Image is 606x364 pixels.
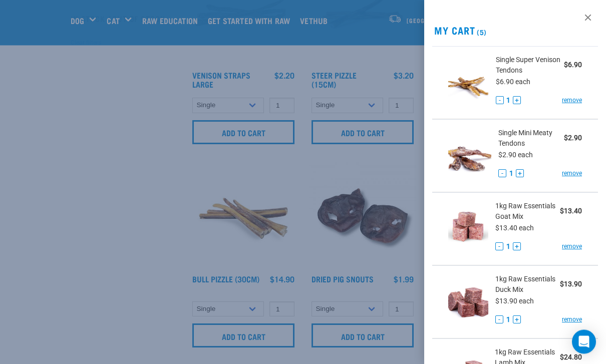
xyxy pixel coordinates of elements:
[496,243,504,251] button: -
[560,280,582,288] strong: $13.90
[448,201,488,253] img: Raw Essentials Goat Mix
[496,55,564,76] span: Single Super Venison Tendons
[496,97,504,105] button: -
[562,242,582,251] a: remove
[496,274,560,295] span: 1kg Raw Essentials Duck Mix
[513,97,521,105] button: +
[496,201,560,222] span: 1kg Raw Essentials Goat Mix
[516,170,524,178] button: +
[424,25,606,37] h2: My Cart
[496,316,504,324] button: -
[564,134,582,142] strong: $2.90
[506,96,510,106] span: 1
[499,151,533,159] span: $2.90 each
[448,274,488,326] img: Raw Essentials Duck Mix
[572,330,596,354] div: Open Intercom Messenger
[562,315,582,324] a: remove
[448,128,491,180] img: Mini Meaty Tendons
[499,128,564,149] span: Single Mini Meaty Tendons
[506,242,510,252] span: 1
[496,224,534,232] span: $13.40 each
[496,78,530,86] span: $6.90 each
[499,170,507,178] button: -
[560,353,582,361] strong: $24.80
[475,31,487,34] span: (5)
[448,55,488,107] img: Super Venison Tendons
[513,243,521,251] button: +
[496,297,534,305] span: $13.90 each
[564,61,582,69] strong: $6.90
[513,316,521,324] button: +
[562,169,582,178] a: remove
[509,169,513,179] span: 1
[506,315,510,325] span: 1
[560,207,582,215] strong: $13.40
[562,96,582,105] a: remove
